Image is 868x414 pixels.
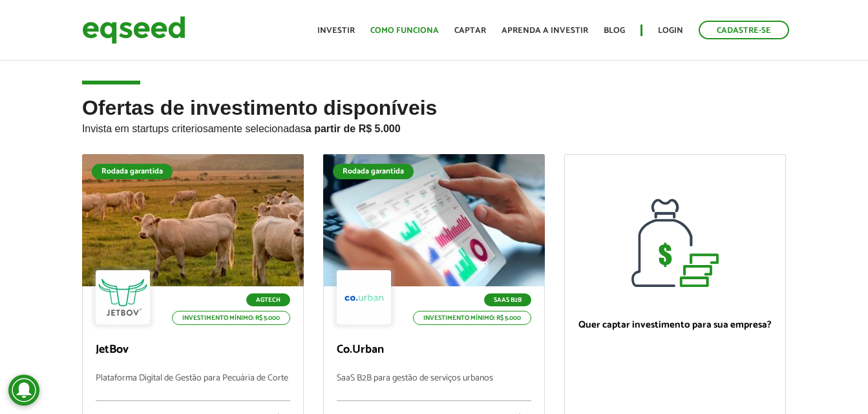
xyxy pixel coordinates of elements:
strong: a partir de R$ 5.000 [306,123,401,134]
h2: Ofertas de investimento disponíveis [82,97,786,154]
a: Investir [317,26,355,35]
p: Quer captar investimento para sua empresa? [578,319,772,331]
a: Login [658,26,683,35]
p: Agtech [246,293,290,306]
a: Blog [604,26,625,35]
img: EqSeed [82,13,185,47]
a: Cadastre-se [699,21,789,39]
div: Rodada garantida [333,164,414,179]
a: Aprenda a investir [502,26,588,35]
p: Investimento mínimo: R$ 5.000 [413,311,531,325]
p: SaaS B2B para gestão de serviços urbanos [337,373,531,401]
a: Como funciona [370,26,439,35]
p: Co.Urban [337,343,531,357]
p: SaaS B2B [484,293,531,306]
p: JetBov [96,343,290,357]
div: Rodada garantida [92,164,173,179]
p: Investimento mínimo: R$ 5.000 [172,311,290,325]
a: Captar [454,26,486,35]
p: Plataforma Digital de Gestão para Pecuária de Corte [96,373,290,401]
p: Invista em startups criteriosamente selecionadas [82,119,786,135]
